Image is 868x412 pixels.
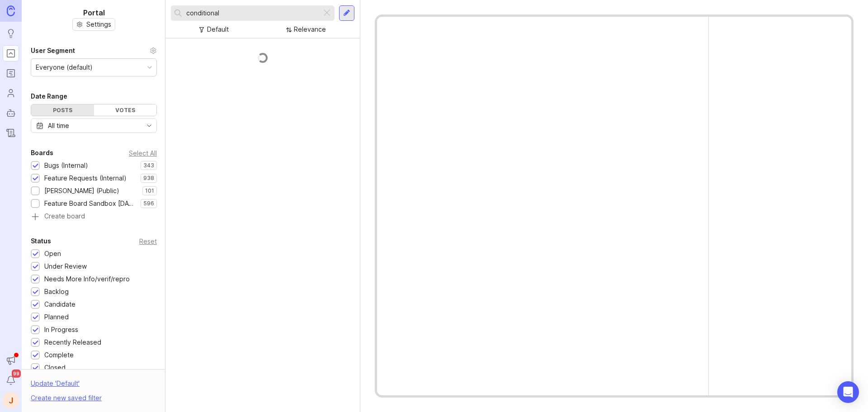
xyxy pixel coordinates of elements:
[31,147,53,158] div: Boards
[44,161,88,170] div: Bugs (Internal)
[3,65,19,81] a: Roadmaps
[31,213,157,221] a: Create board
[44,363,66,373] div: Closed
[3,105,19,121] a: Autopilot
[3,392,19,408] button: J
[44,350,74,360] div: Complete
[143,200,154,207] p: 596
[837,381,859,403] div: Open Intercom Messenger
[207,24,229,34] div: Default
[145,187,154,194] p: 101
[48,121,69,131] div: All time
[12,369,21,378] span: 99
[3,125,19,141] a: Changelog
[44,261,87,271] div: Under Review
[36,62,93,72] div: Everyone (default)
[294,24,326,34] div: Relevance
[44,287,69,297] div: Backlog
[44,337,101,347] div: Recently Released
[7,5,15,16] img: Canny Home
[94,104,157,116] div: Votes
[31,91,67,102] div: Date Range
[44,199,136,208] div: Feature Board Sandbox [DATE]
[31,45,75,56] div: User Segment
[44,299,75,309] div: Candidate
[3,85,19,101] a: Users
[44,325,78,335] div: In Progress
[129,151,157,156] div: Select All
[143,162,154,169] p: 343
[44,186,119,196] div: [PERSON_NAME] (Public)
[44,173,127,183] div: Feature Requests (Internal)
[44,274,130,284] div: Needs More Info/verif/repro
[3,25,19,42] a: Ideas
[72,18,115,31] button: Settings
[139,239,157,244] div: Reset
[142,122,156,129] svg: toggle icon
[31,236,51,246] div: Status
[31,104,94,116] div: Posts
[44,312,69,322] div: Planned
[31,393,102,403] div: Create new saved filter
[86,20,111,29] span: Settings
[3,45,19,62] a: Portal
[186,8,318,18] input: Search...
[3,372,19,388] button: Notifications
[143,175,154,182] p: 938
[31,379,80,393] div: Update ' Default '
[83,7,105,18] h1: Portal
[44,249,61,259] div: Open
[3,352,19,369] button: Announcements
